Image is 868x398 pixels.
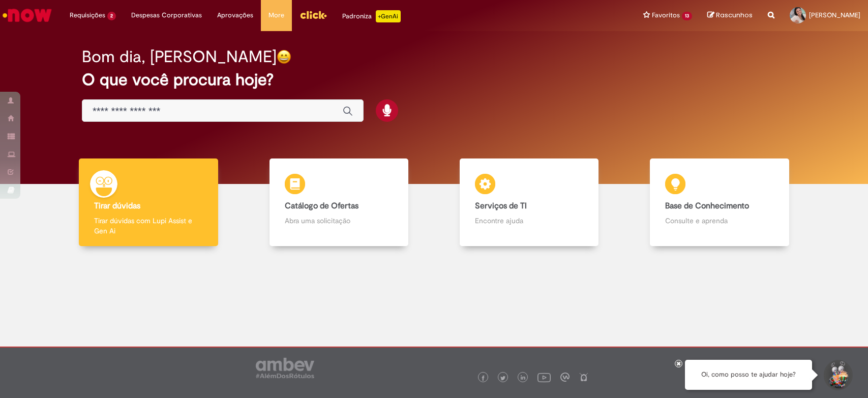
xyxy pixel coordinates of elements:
b: Catálogo de Ofertas [285,201,358,211]
a: Catálogo de Ofertas Abra uma solicitação [244,158,434,247]
span: Rascunhos [716,10,753,20]
span: Favoritos [652,10,680,20]
span: Requisições [70,10,105,20]
span: More [268,10,284,20]
span: 2 [107,12,116,20]
h2: Bom dia, [PERSON_NAME] [82,48,277,66]
b: Base de Conhecimento [665,201,749,211]
b: Tirar dúvidas [94,201,140,211]
img: logo_footer_ambev_rotulo_gray.png [256,358,314,378]
span: Aprovações [217,10,253,20]
img: logo_footer_linkedin.png [521,375,526,381]
p: Abra uma solicitação [285,216,393,226]
p: Encontre ajuda [475,216,583,226]
b: Serviços de TI [475,201,527,211]
button: Iniciar Conversa de Suporte [822,360,853,390]
span: [PERSON_NAME] [809,11,860,19]
div: Padroniza [342,10,401,22]
a: Serviços de TI Encontre ajuda [434,158,624,247]
a: Rascunhos [707,11,753,20]
span: 13 [682,12,692,20]
img: logo_footer_facebook.png [481,376,486,381]
img: happy-face.png [277,49,291,64]
p: Consulte e aprenda [665,216,773,226]
img: click_logo_yellow_360x200.png [300,7,327,22]
a: Base de Conhecimento Consulte e aprenda [624,158,815,247]
p: Tirar dúvidas com Lupi Assist e Gen Ai [94,216,202,236]
img: logo_footer_twitter.png [500,376,505,381]
span: Despesas Corporativas [131,10,202,20]
div: Oi, como posso te ajudar hoje? [685,360,812,390]
img: logo_footer_youtube.png [537,370,551,384]
a: Tirar dúvidas Tirar dúvidas com Lupi Assist e Gen Ai [53,158,244,247]
img: logo_footer_workplace.png [560,373,570,382]
img: logo_footer_naosei.png [579,373,588,382]
img: ServiceNow [1,5,53,25]
p: +GenAi [376,10,401,22]
h2: O que você procura hoje? [82,71,786,89]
